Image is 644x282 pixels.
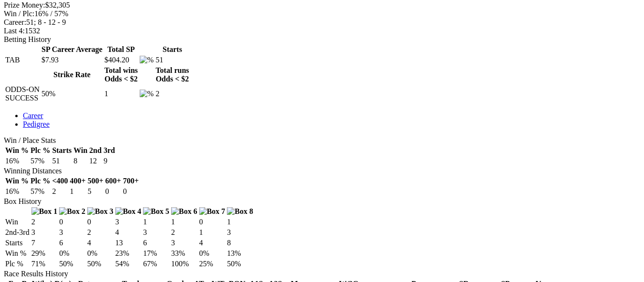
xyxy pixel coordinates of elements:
div: Win / Place Stats [4,136,640,145]
th: Win % [5,146,29,155]
td: 50% [41,85,103,103]
img: Box 7 [199,207,225,216]
td: 54% [115,259,142,269]
td: 2 [51,187,68,196]
td: 13 [115,238,142,248]
th: 700+ [123,176,139,186]
td: 1 [199,228,226,237]
th: 600+ [105,176,122,186]
td: 3 [143,228,170,237]
span: Win / Plc: [4,10,34,18]
td: 57% [30,187,51,196]
td: 12 [89,156,102,166]
span: Prize Money: [4,1,45,9]
th: 500+ [87,176,104,186]
td: 17% [143,249,170,258]
th: Win [73,146,88,155]
td: 2 [155,85,189,103]
td: 6 [143,238,170,248]
img: Box 8 [227,207,253,216]
th: Win % [5,176,29,186]
div: 16% / 57% [4,10,640,18]
th: 3rd [103,146,115,155]
td: 71% [31,259,58,269]
td: TAB [5,55,40,65]
td: 0 [199,217,226,227]
img: % [140,56,153,64]
td: 51 [51,156,72,166]
td: 16% [5,156,29,166]
td: ODDS-ON SUCCESS [5,85,40,103]
td: Win % [5,249,30,258]
a: Career [23,111,43,120]
th: 400+ [70,176,86,186]
td: 9 [103,156,115,166]
div: 51; 8 - 12 - 9 [4,18,640,27]
td: 1 [143,217,170,227]
td: 1 [70,187,86,196]
td: 13% [226,249,254,258]
td: 8 [226,238,254,248]
img: Box 3 [87,207,113,216]
td: 16% [5,187,29,196]
td: 29% [31,249,58,258]
th: Strike Rate [41,66,103,84]
td: 100% [171,259,198,269]
img: Box 1 [31,207,58,216]
td: 5 [87,187,104,196]
td: 6 [59,238,86,248]
div: Race Results History [4,270,640,278]
td: 57% [30,156,51,166]
td: 0 [105,187,122,196]
img: Box 5 [143,207,169,216]
td: 2 [31,217,58,227]
td: Starts [5,238,30,248]
td: 3 [115,217,142,227]
td: 25% [199,259,226,269]
td: 33% [171,249,198,258]
div: Box History [4,197,640,206]
td: 7 [31,238,58,248]
img: Box 4 [115,207,142,216]
div: Betting History [4,35,640,44]
th: Total SP [104,45,138,54]
td: $7.93 [41,55,103,65]
div: Winning Distances [4,167,640,175]
td: 1 [104,85,138,103]
td: 0 [87,217,114,227]
td: 0 [123,187,139,196]
td: 0 [59,217,86,227]
td: 2 [171,228,198,237]
a: Pedigree [23,120,50,128]
th: Starts [51,146,72,155]
td: 50% [87,259,114,269]
td: 3 [226,228,254,237]
td: Plc % [5,259,30,269]
th: SP Career Average [41,45,103,54]
td: 3 [171,238,198,248]
td: 3 [31,228,58,237]
th: <400 [51,176,68,186]
td: 51 [155,55,189,65]
th: Total runs Odds < $2 [155,66,189,84]
td: 1 [226,217,254,227]
td: 67% [143,259,170,269]
th: Starts [155,45,189,54]
td: 4 [115,228,142,237]
td: 2nd-3rd [5,228,30,237]
td: 0% [59,249,86,258]
td: 0% [199,249,226,258]
td: Win [5,217,30,227]
img: Box 6 [171,207,197,216]
span: Career: [4,18,26,26]
td: 50% [59,259,86,269]
td: 2 [87,228,114,237]
img: % [140,90,153,98]
th: 2nd [89,146,102,155]
td: 4 [87,238,114,248]
th: Total wins Odds < $2 [104,66,138,84]
td: 8 [73,156,88,166]
td: 0% [87,249,114,258]
td: 3 [59,228,86,237]
div: 1532 [4,27,640,35]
